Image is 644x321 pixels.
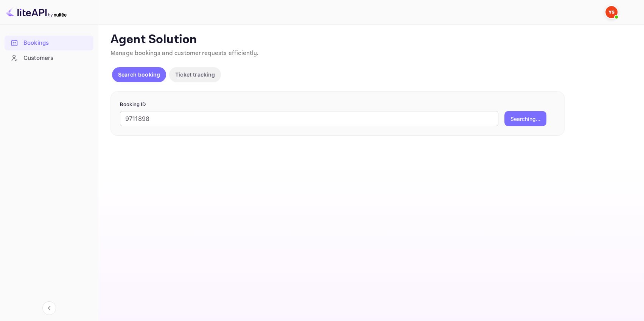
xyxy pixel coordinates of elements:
p: Agent Solution [110,32,630,47]
input: Enter Booking ID (e.g., 63782194) [120,111,498,126]
img: LiteAPI logo [6,6,67,18]
button: Searching... [504,111,546,126]
a: Customers [5,51,93,65]
p: Booking ID [120,101,555,108]
div: Customers [23,54,90,63]
span: Manage bookings and customer requests efficiently. [110,49,259,57]
img: Yandex Support [605,6,618,18]
div: Customers [5,51,93,66]
div: Bookings [23,39,90,47]
p: Search booking [118,70,160,78]
button: Collapse navigation [42,301,56,315]
p: Ticket tracking [175,70,215,78]
div: Bookings [5,36,93,50]
a: Bookings [5,36,93,50]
